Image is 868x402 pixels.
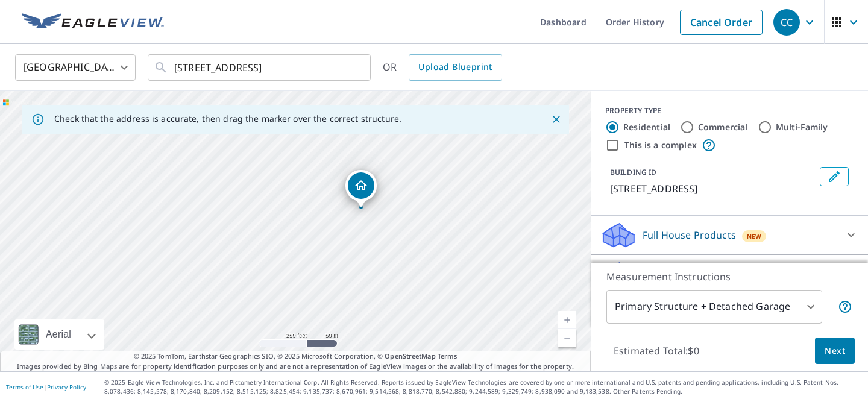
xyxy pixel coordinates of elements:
[624,139,697,151] label: This is a complex
[345,170,377,207] div: Dropped pin, building 1, Residential property, 298 Keystone Ln Lakemont, GA 30552
[815,338,855,365] button: Next
[606,269,852,284] p: Measurement Instructions
[438,351,458,360] a: Terms
[623,121,670,133] label: Residential
[42,319,75,350] div: Aerial
[174,51,346,84] input: Search by address or latitude-longitude
[385,351,435,360] a: OpenStreetMap
[22,13,164,31] img: EV Logo
[838,300,852,314] span: Your report will include the primary structure and a detached garage if one exists.
[610,167,656,177] p: BUILDING ID
[104,378,862,396] p: © 2025 Eagle View Technologies, Inc. and Pictometry International Corp. All Rights Reserved. Repo...
[643,228,736,242] p: Full House Products
[825,344,845,359] span: Next
[14,319,104,350] div: Aerial
[54,113,401,124] p: Check that the address is accurate, then drag the marker over the correct structure.
[418,60,492,75] span: Upload Blueprint
[820,167,849,186] button: Edit building 1
[549,111,564,127] button: Close
[558,311,576,329] a: Current Level 17, Zoom In
[773,9,800,36] div: CC
[6,383,43,391] a: Terms of Use
[600,260,858,289] div: Roof ProductsNew
[134,351,458,362] span: © 2025 TomTom, Earthstar Geographics SIO, © 2025 Microsoft Corporation, ©
[610,181,815,196] p: [STREET_ADDRESS]
[409,54,502,81] a: Upload Blueprint
[605,105,854,116] div: PROPERTY TYPE
[600,221,858,250] div: Full House ProductsNew
[558,329,576,347] a: Current Level 17, Zoom Out
[606,290,822,324] div: Primary Structure + Detached Garage
[604,338,709,364] p: Estimated Total: $0
[776,121,828,133] label: Multi-Family
[15,51,136,84] div: [GEOGRAPHIC_DATA]
[47,383,86,391] a: Privacy Policy
[747,231,762,241] span: New
[698,121,748,133] label: Commercial
[680,10,763,35] a: Cancel Order
[6,383,86,391] p: |
[383,54,502,81] div: OR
